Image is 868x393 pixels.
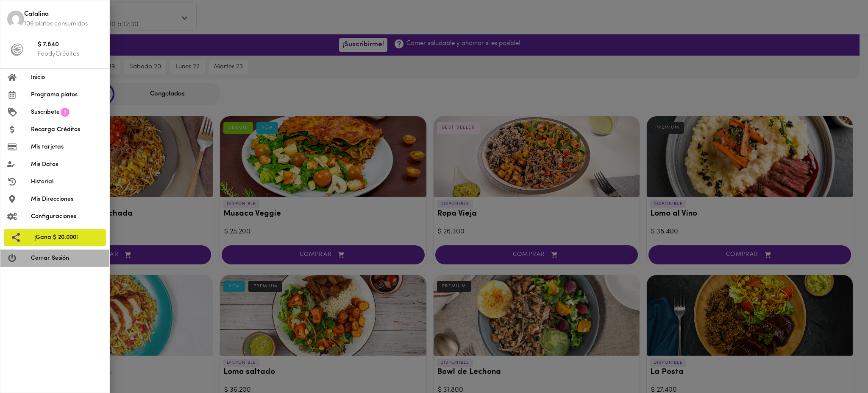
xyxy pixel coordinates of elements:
span: Programa platos [31,90,103,99]
span: Mis Direcciones [31,195,103,204]
span: Suscríbete [31,108,60,117]
span: Catalina [24,10,103,20]
iframe: Messagebird Livechat Widget [819,344,860,385]
img: foody-creditos-black.png [11,43,23,56]
span: Inicio [31,73,103,82]
span: ¡Gana $ 20.000! [34,233,99,242]
span: $ 7.840 [38,40,103,50]
span: Historial [31,177,103,186]
span: Mis tarjetas [31,143,103,152]
span: Cerrar Sesión [31,254,103,263]
p: 106 platos consumidos [24,20,103,28]
span: Mis Datos [31,160,103,169]
span: Configuraciones [31,212,103,221]
p: FoodyCréditos [38,50,103,59]
span: Recarga Créditos [31,125,103,134]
